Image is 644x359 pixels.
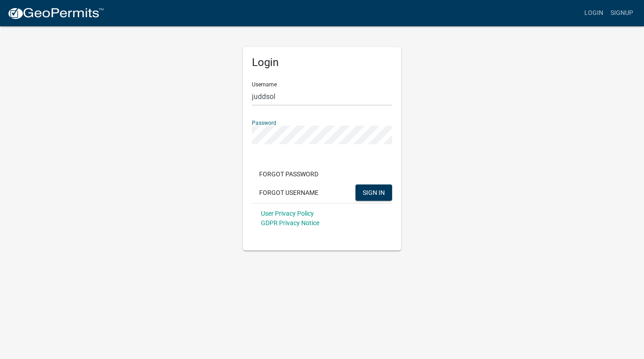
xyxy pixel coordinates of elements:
[252,166,326,182] button: Forgot Password
[261,210,314,217] a: User Privacy Policy
[355,184,392,201] button: SIGN IN
[607,5,637,22] a: Signup
[261,219,319,227] a: GDPR Privacy Notice
[581,5,607,22] a: Login
[252,184,326,201] button: Forgot Username
[363,189,385,196] span: SIGN IN
[252,56,392,69] h5: Login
